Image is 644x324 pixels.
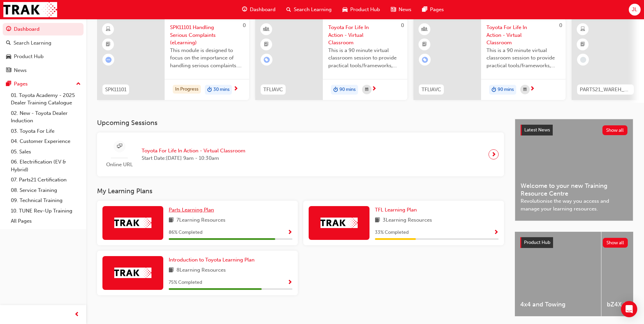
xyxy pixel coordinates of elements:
a: Product HubShow all [520,237,628,248]
span: learningRecordVerb_ENROLL-icon [264,57,270,63]
a: All Pages [8,216,84,226]
a: 04. Customer Experience [8,136,84,147]
a: 4x4 and Towing [515,232,601,316]
a: 0TFLIAVCToyota For Life In Action - Virtual ClassroomThis is a 90 minute virtual classroom sessio... [255,18,407,100]
span: Online URL [102,161,136,169]
span: next-icon [372,86,377,92]
span: search-icon [6,40,11,46]
span: 0 [559,22,562,28]
a: 01. Toyota Academy - 2025 Dealer Training Catalogue [8,90,84,108]
span: Parts Learning Plan [169,207,214,213]
span: guage-icon [242,5,247,14]
span: 86 % Completed [169,229,202,236]
span: search-icon [286,5,291,14]
span: 4x4 and Towing [520,301,596,308]
span: learningResourceType_ELEARNING-icon [580,25,585,34]
button: DashboardSearch LearningProduct HubNews [3,22,84,78]
a: 0TFLIAVCToyota For Life In Action - Virtual ClassroomThis is a 90 minute virtual classroom sessio... [413,18,566,100]
span: This module is designed to focus on the importance of handling serious complaints. To provide a c... [170,47,244,70]
div: News [14,67,27,74]
span: Show Progress [287,280,292,286]
button: Pages [3,78,84,90]
div: Open Intercom Messenger [621,301,637,317]
span: next-icon [233,86,238,92]
span: book-icon [169,216,174,225]
a: pages-iconPages [417,3,449,17]
div: In Progress [173,85,201,94]
button: Show all [602,125,628,135]
span: guage-icon [6,26,11,32]
button: Show Progress [287,278,292,287]
span: learningResourceType_INSTRUCTOR_LED-icon [422,25,427,34]
a: news-iconNews [385,3,417,17]
span: calendar-icon [365,85,368,94]
span: news-icon [6,68,11,74]
span: 90 mins [498,86,514,94]
span: Product Hub [350,6,380,14]
span: SPK11101 [105,86,126,94]
span: TFLIAVC [263,86,283,94]
a: 02. New - Toyota Dealer Induction [8,108,84,126]
img: Trak [3,2,57,17]
a: car-iconProduct Hub [337,3,385,17]
span: This is a 90 minute virtual classroom session to provide practical tools/frameworks, behaviours a... [486,47,560,70]
span: 30 mins [213,86,230,94]
a: Dashboard [3,23,84,35]
a: 07. Parts21 Certification [8,175,84,185]
a: 09. Technical Training [8,195,84,206]
span: 0 [243,22,246,28]
a: 08. Service Training [8,185,84,196]
span: calendar-icon [523,85,527,94]
span: pages-icon [422,5,427,14]
span: Show Progress [494,230,499,236]
a: 0SPK11101SPK11101 Handling Serious Complaints (eLearning)This module is designed to focus on the ... [97,18,249,100]
div: Product Hub [14,53,44,60]
span: car-icon [342,5,348,14]
span: Toyota For Life In Action - Virtual Classroom [328,24,402,47]
span: TFL Learning Plan [375,207,417,213]
span: duration-icon [207,85,212,94]
span: learningRecordVerb_ATTEMPT-icon [105,57,112,63]
a: Parts Learning Plan [169,206,217,214]
span: Pages [430,6,444,14]
span: Search Learning [294,6,332,14]
a: 05. Sales [8,147,84,157]
span: duration-icon [492,85,496,94]
a: 03. Toyota For Life [8,126,84,136]
span: Start Date: [DATE] 9am - 10:30am [142,154,245,162]
span: Show Progress [287,230,292,236]
span: Welcome to your new Training Resource Centre [521,182,627,197]
a: 10. TUNE Rev-Up Training [8,206,84,216]
span: Dashboard [250,6,276,14]
a: TFL Learning Plan [375,206,420,214]
a: Online URLToyota For Life In Action - Virtual ClassroomStart Date:[DATE] 9am - 10:30am [102,138,499,171]
span: duration-icon [333,85,338,94]
div: Pages [14,80,28,88]
span: 0 [401,22,404,28]
span: Revolutionise the way you access and manage your learning resources. [521,197,627,213]
span: Latest News [524,127,550,133]
span: learningRecordVerb_ENROLL-icon [422,57,428,63]
span: book-icon [375,216,380,225]
span: next-icon [530,86,535,92]
span: 7 Learning Resources [176,216,225,225]
a: Latest NewsShow allWelcome to your new Training Resource CentreRevolutionise the way you access a... [515,119,633,221]
button: JL [629,4,641,16]
span: learningRecordVerb_NONE-icon [580,57,586,63]
span: TFLIAVC [422,86,441,94]
button: Show Progress [494,228,499,237]
button: Show all [603,238,628,248]
span: booktick-icon [106,40,111,49]
a: Search Learning [3,37,84,49]
button: Show Progress [287,228,292,237]
span: booktick-icon [422,40,427,49]
span: Introduction to Toyota Learning Plan [169,257,255,263]
span: This is a 90 minute virtual classroom session to provide practical tools/frameworks, behaviours a... [328,47,402,70]
span: learningResourceType_INSTRUCTOR_LED-icon [264,25,269,34]
span: sessionType_ONLINE_URL-icon [117,142,122,151]
span: 3 Learning Resources [383,216,432,225]
a: guage-iconDashboard [237,3,281,17]
a: Product Hub [3,50,84,63]
span: booktick-icon [264,40,269,49]
span: book-icon [169,266,174,275]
